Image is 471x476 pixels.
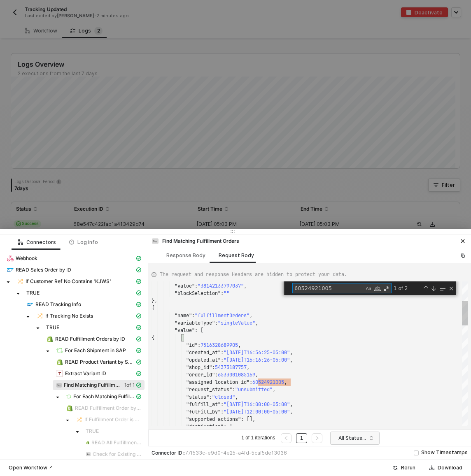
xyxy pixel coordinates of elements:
span: caret-down [56,395,60,399]
img: integration-icon [56,370,63,377]
span: "fulfill_at" [186,401,221,408]
span: : [249,379,252,385]
span: READ Fulfillment Order by ID [75,405,141,411]
span: "value" [175,283,195,289]
span: caret-down [16,292,20,296]
div: Log info [69,239,98,246]
span: "38142133797037" [198,283,244,289]
span: : [], [241,416,255,423]
span: : [221,401,224,408]
button: Open Workflow ↗ [3,463,58,473]
span: "updated_at" [186,357,221,363]
span: icon-cards [136,371,141,376]
img: integration-icon [66,405,73,411]
span: "value" [175,327,195,334]
span: "request_status" [186,386,232,393]
span: 54373187757 [215,364,247,371]
span: For Each Matching Fulfillment Order [73,393,135,400]
span: "order_id" [186,372,215,378]
span: }, [152,297,157,304]
div: Match Case (⌥⌘C) [364,284,373,293]
span: caret-down [6,280,10,284]
div: Show Timestamps [421,449,468,457]
span: If Tracking No Exists [45,313,93,319]
span: READ Product Variant by SKU [65,359,135,365]
span: , [290,357,293,363]
span: "created_at" [186,349,221,356]
span: TRUE [43,323,145,332]
button: left [281,433,291,443]
img: integration-icon [47,336,53,342]
span: , [249,312,252,319]
span: , [255,372,258,378]
div: Match Whole Word (⌥⌘W) [373,284,382,293]
span: "" [224,290,229,297]
img: integration-icon [86,451,91,457]
span: left [284,436,289,441]
img: integration-icon [56,382,62,388]
span: icon-download [429,465,434,470]
span: icon-drag-indicator [230,229,235,234]
span: , [244,283,247,289]
textarea: Find [293,283,364,293]
span: Check for Existing Fulfillments [82,449,145,459]
span: "unsubmitted" [235,386,273,393]
span: "supported_actions" [186,416,241,423]
span: READ Sales Order by ID [3,265,145,275]
span: READ Tracking Info [23,300,145,309]
span: caret-down [36,326,40,330]
div: Response Body [166,252,205,259]
span: : [209,394,212,400]
span: icon-cards [136,325,141,330]
img: integration-icon [37,313,43,319]
span: : [195,283,198,289]
span: "shop_id" [186,364,212,371]
img: integration-icon [76,416,82,423]
span: "closed" [212,394,235,400]
div: Download [438,464,462,471]
span: TRUE [23,288,145,298]
span: : [215,320,218,326]
span: If Fulfillment Order is Open [72,415,145,425]
span: : [221,409,224,415]
span: { [152,305,154,311]
span: For Each Shipment in SAP [53,346,145,355]
span: caret-down [46,349,50,353]
span: For Each Shipment in SAP [65,347,126,354]
span: caret-down [26,315,30,319]
li: 1 [296,433,307,443]
button: right [312,433,322,443]
div: Request Body [219,252,254,259]
span: icon-cards [136,360,141,365]
span: For Each Matching Fulfillment Order [63,392,145,402]
div: Use Regular Expression (⌥⌘R) [382,284,391,293]
span: icon-cards [136,313,141,318]
span: All Statuses [338,432,375,444]
img: integration-icon [7,267,14,273]
span: READ Fulfillment Orders by ID [55,336,125,342]
button: Rerun [387,463,421,473]
span: If Fulfillment Order is Open [84,416,141,423]
div: Find Matching Fulfillment Orders [152,237,239,245]
span: "name" [175,312,192,319]
span: Webhook [3,253,145,263]
span: , [290,409,293,415]
span: If Customer Ref No Contains 'KJWS' [26,278,111,285]
span: c77f533c-e9d0-4e25-a4fd-5caf5de13036 [182,450,287,456]
span: , [284,379,287,385]
span: icon-cards [136,302,141,307]
span: TRUE [82,426,145,436]
span: , [290,349,293,356]
span: READ Fulfillment Order by ID [63,403,145,413]
span: "[DATE]T16:54:25-05:00" [224,349,290,356]
textarea: Editor content;Press Alt+F1 for Accessibility Options. [291,378,291,386]
span: { [152,334,154,341]
span: Find Matching Fulfillment Orders [53,380,145,390]
button: Download [424,463,468,473]
span: : [212,364,215,371]
li: Next Page [310,433,324,443]
span: "singleValue" [218,320,255,326]
span: The request and response Headers are hidden to protect your data. [160,271,347,278]
span: icon-cards [136,348,141,353]
span: "[DATE]T12:00:00-05:00" [224,409,290,415]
